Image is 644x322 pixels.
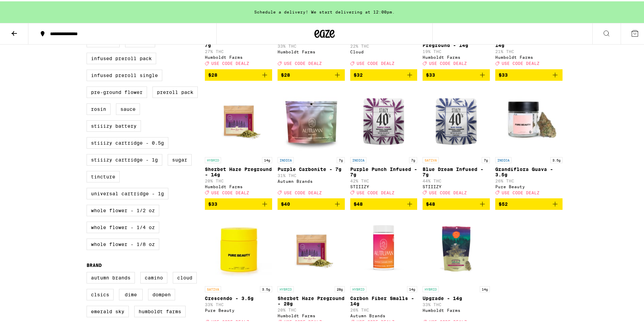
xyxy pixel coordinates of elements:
[550,156,563,162] p: 3.5g
[205,68,272,79] button: Add to bag
[429,189,467,194] span: USE CODE DEALZ
[278,85,345,197] a: Open page for Purple Carbonite - 7g from Autumn Brands
[4,5,49,10] span: Hi. Need any help?
[87,68,162,80] label: Infused Preroll Single
[407,285,417,291] p: 14g
[350,214,418,281] img: Autumn Brands - Carbon Fiber Smalls - 14g
[211,189,249,194] span: USE CODE DEALZ
[423,294,490,300] p: Upgrade - 14g
[278,172,345,176] p: 31% THC
[350,85,418,152] img: STIIIZY - Purple Punch Infused - 7g
[357,189,395,194] span: USE CODE DEALZ
[278,312,345,317] div: Humboldt Farms
[423,285,439,291] p: HYBRID
[87,136,168,147] label: STIIIZY Cartridge - 0.5g
[350,85,418,197] a: Open page for Purple Punch Infused - 7g from STIIIZY
[480,285,490,291] p: 14g
[423,85,490,152] img: STIIIZY - Blue Dream Infused - 7g
[152,85,198,97] label: Preroll Pack
[495,48,563,52] p: 21% THC
[350,165,418,176] p: Purple Punch Infused - 7g
[350,285,366,291] p: HYBRID
[173,271,197,282] label: Cloud
[87,51,156,63] label: Infused Preroll Pack
[278,85,345,152] img: Autumn Brands - Purple Carbonite - 7g
[409,156,417,162] p: 7g
[119,288,143,299] label: DIME
[495,85,563,197] a: Open page for Grandiflora Guava - 3.5g from Pure Beauty
[495,54,563,58] div: Humboldt Farms
[423,48,490,52] p: 19% THC
[205,156,221,162] p: HYBRID
[281,200,290,205] span: $40
[211,60,249,65] span: USE CODE DEALZ
[495,68,563,79] button: Add to bag
[116,102,140,114] label: Sauce
[140,271,167,282] label: Camino
[168,153,192,164] label: Sugar
[205,48,272,52] p: 27% THC
[205,177,272,182] p: 20% THC
[260,285,272,291] p: 3.5g
[87,102,111,114] label: Rosin
[205,285,221,291] p: SATIVA
[205,214,272,281] img: Pure Beauty - Crescendo - 3.5g
[262,156,272,162] p: 14g
[87,237,159,249] label: Whole Flower - 1/8 oz
[429,60,467,65] span: USE CODE DEALZ
[499,71,508,76] span: $33
[281,71,290,76] span: $28
[205,294,272,300] p: Crescendo - 3.5g
[350,306,418,311] p: 26% THC
[495,165,563,176] p: Grandiflora Guava - 3.5g
[205,165,272,176] p: Sherbet Haze Preground - 14g
[354,200,363,205] span: $48
[278,43,345,47] p: 33% THC
[278,48,345,53] div: Humboldt Farms
[350,197,418,208] button: Add to bag
[87,119,141,130] label: STIIIZY Battery
[205,183,272,188] div: Humboldt Farms
[350,183,418,188] div: STIIIZY
[426,200,435,205] span: $48
[208,200,217,205] span: $33
[350,177,418,182] p: 42% THC
[87,85,147,97] label: Pre-ground Flower
[423,301,490,305] p: 33% THC
[495,156,511,162] p: INDICA
[278,214,345,281] img: Humboldt Farms - Sherbet Haze Preground - 28g
[87,187,168,198] label: Universal Cartridge - 1g
[423,214,490,281] img: Humboldt Farms - Upgrade - 14g
[278,197,345,208] button: Add to bag
[423,85,490,197] a: Open page for Blue Dream Infused - 7g from STIIIZY
[423,177,490,182] p: 44% THC
[337,156,345,162] p: 7g
[357,60,395,65] span: USE CODE DEALZ
[278,294,345,305] p: Sherbet Haze Preground - 28g
[205,307,272,311] div: Pure Beauty
[278,156,294,162] p: INDICA
[499,200,508,205] span: $52
[350,294,418,305] p: Carbon Fiber Smalls - 14g
[87,203,159,215] label: Whole Flower - 1/2 oz
[350,156,366,162] p: INDICA
[205,54,272,58] div: Humboldt Farms
[87,261,102,267] legend: Brand
[423,54,490,58] div: Humboldt Farms
[423,307,490,311] div: Humboldt Farms
[134,304,186,316] label: Humboldt Farms
[205,85,272,152] img: Humboldt Farms - Sherbet Haze Preground - 14g
[284,189,322,194] span: USE CODE DEALZ
[87,220,159,232] label: Whole Flower - 1/4 oz
[423,183,490,188] div: STIIIZY
[423,156,439,162] p: SATIVA
[205,301,272,305] p: 33% THC
[423,68,490,79] button: Add to bag
[278,178,345,182] div: Autumn Brands
[495,177,563,182] p: 26% THC
[87,271,135,282] label: Autumn Brands
[350,48,418,53] div: Cloud
[284,60,322,65] span: USE CODE DEALZ
[278,285,294,291] p: HYBRID
[423,165,490,176] p: Blue Dream Infused - 7g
